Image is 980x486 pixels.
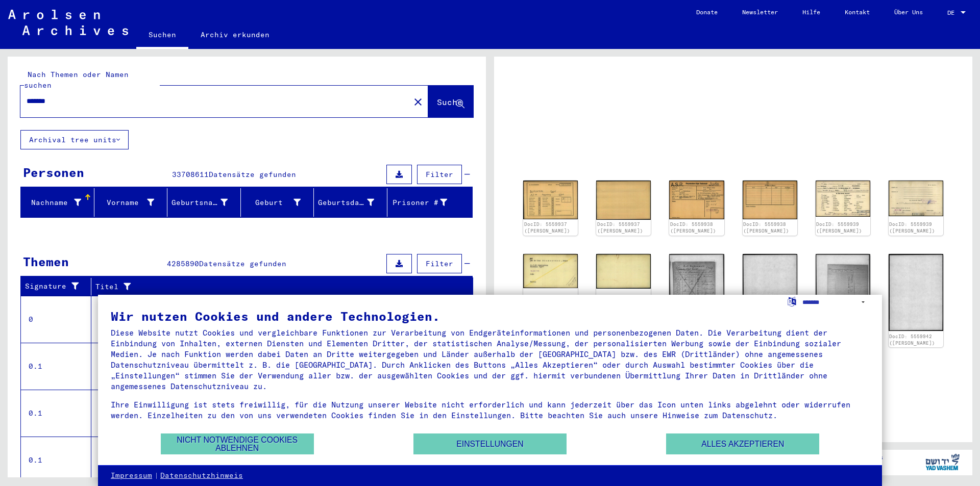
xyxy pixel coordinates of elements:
mat-header-cell: Geburtsdatum [314,188,387,217]
span: 33708611 [172,170,209,179]
td: 0 [21,296,91,343]
a: DocID: 5559938 ([PERSON_NAME]) [670,221,716,234]
img: 002.jpg [596,181,651,220]
div: Ihre Einwilligung ist stets freiwillig, für die Nutzung unserer Website nicht erforderlich und ka... [111,399,869,421]
div: Prisoner # [391,197,448,208]
div: Geburtsname [171,194,240,211]
mat-header-cell: Prisoner # [387,188,473,217]
td: 0.1 [21,343,91,390]
div: Themen [23,252,69,271]
span: DE [947,9,959,16]
div: Vorname [99,197,155,208]
img: 001.jpg [669,254,724,331]
div: Titel [95,278,463,295]
div: Prisoner # [391,194,460,211]
mat-header-cell: Vorname [94,188,168,217]
div: Geburtsdatum [318,197,374,208]
div: Geburt‏ [245,194,314,211]
a: DocID: 5559939 ([PERSON_NAME]) [889,221,935,234]
span: Filter [426,259,453,268]
div: Signature [25,278,93,295]
div: Personen [23,163,84,182]
img: 001.jpg [816,254,870,330]
div: Diese Website nutzt Cookies und vergleichbare Funktionen zur Verarbeitung von Endgeräteinformatio... [111,327,869,392]
mat-header-cell: Nachname [21,188,94,217]
img: 002.jpg [743,181,797,219]
img: 001.jpg [523,181,578,219]
button: Clear [408,91,428,112]
a: DocID: 5559937 ([PERSON_NAME]) [597,221,643,234]
span: Datensätze gefunden [209,170,296,179]
span: 4285890 [167,259,199,268]
div: Wir nutzen Cookies und andere Technologien. [111,310,869,322]
td: 0.1 [21,437,91,483]
div: Geburtsdatum [318,194,387,211]
mat-label: Nach Themen oder Namen suchen [24,70,129,90]
div: Vorname [99,194,167,211]
img: 002.jpg [596,254,651,289]
a: DocID: 5559938 ([PERSON_NAME]) [743,221,789,234]
a: Datenschutzhinweis [160,471,243,481]
div: Geburtsname [171,197,228,208]
a: Impressum [111,471,152,481]
div: Nachname [25,197,81,208]
div: Signature [25,281,83,292]
img: 001.jpg [816,181,870,217]
img: 002.jpg [889,181,943,216]
span: Suche [437,97,462,107]
mat-icon: close [412,96,424,108]
mat-header-cell: Geburt‏ [241,188,314,217]
img: 001.jpg [669,181,724,219]
img: Arolsen_neg.svg [8,10,128,35]
span: Filter [426,170,453,179]
label: Sprache auswählen [787,296,797,306]
div: Titel [95,282,453,292]
button: Einstellungen [413,433,567,454]
a: Suchen [136,22,188,49]
select: Sprache auswählen [802,295,869,310]
img: yv_logo.png [923,449,962,475]
a: DocID: 5559939 ([PERSON_NAME]) [816,221,862,234]
div: Nachname [25,194,94,211]
img: 002.jpg [889,254,943,331]
button: Archival tree units [20,130,129,149]
button: Filter [417,165,462,184]
a: DocID: 5559942 ([PERSON_NAME]) [889,334,935,346]
span: Datensätze gefunden [199,259,286,268]
img: 001.jpg [523,254,578,288]
button: Alles akzeptieren [666,433,819,454]
a: DocID: 5559937 ([PERSON_NAME]) [524,221,570,234]
button: Filter [417,254,462,273]
button: Nicht notwendige Cookies ablehnen [161,433,314,454]
div: Geburt‏ [245,197,301,208]
img: 002.jpg [743,254,797,332]
td: 0.1 [21,390,91,437]
mat-header-cell: Geburtsname [167,188,241,217]
a: Archiv erkunden [188,22,282,47]
button: Suche [428,86,473,117]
